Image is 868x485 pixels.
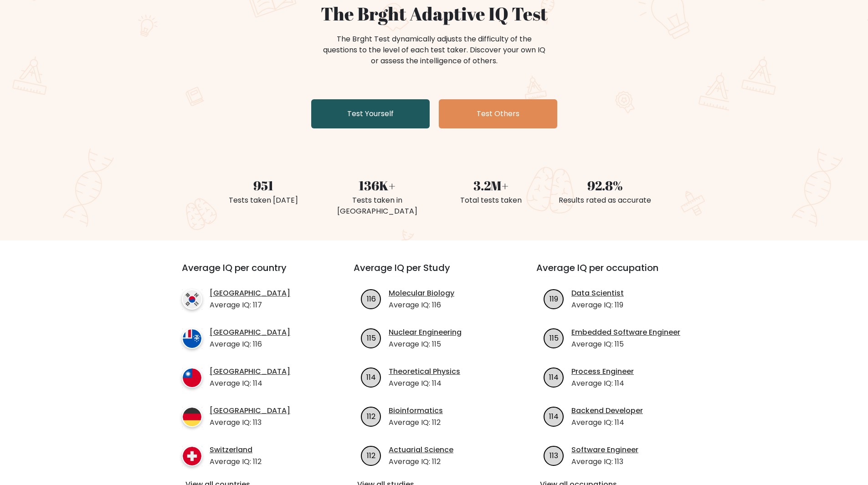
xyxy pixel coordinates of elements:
[212,176,315,195] div: 951
[182,289,202,310] img: country
[182,262,321,284] h3: Average IQ per country
[389,417,443,428] p: Average IQ: 112
[210,456,262,467] p: Average IQ: 112
[571,444,638,455] a: Software Engineer
[367,293,376,304] text: 116
[210,339,290,350] p: Average IQ: 116
[354,262,514,284] h3: Average IQ per Study
[210,288,290,299] a: [GEOGRAPHIC_DATA]
[326,176,429,195] div: 136K+
[571,327,680,338] a: Embedded Software Engineer
[182,446,202,466] img: country
[367,332,376,343] text: 115
[212,3,657,25] h1: The Brght Adaptive IQ Test
[182,407,202,427] img: country
[389,327,462,338] a: Nuclear Engineering
[550,450,558,460] text: 113
[389,366,460,377] a: Theoretical Physics
[571,339,680,350] p: Average IQ: 115
[389,288,454,299] a: Molecular Biology
[554,176,657,195] div: 92.8%
[311,99,430,128] a: Test Yourself
[212,195,315,206] div: Tests taken [DATE]
[210,300,290,311] p: Average IQ: 117
[440,176,543,195] div: 3.2M+
[550,293,558,304] text: 119
[210,378,290,389] p: Average IQ: 114
[320,34,548,66] div: The Brght Test dynamically adjusts the difficulty of the questions to the level of each test take...
[550,332,559,343] text: 115
[367,411,375,421] text: 112
[210,417,290,428] p: Average IQ: 113
[367,450,375,460] text: 112
[210,327,290,338] a: [GEOGRAPHIC_DATA]
[326,195,429,217] div: Tests taken in [GEOGRAPHIC_DATA]
[389,339,462,350] p: Average IQ: 115
[389,405,443,416] a: Bioinformatics
[439,99,557,128] a: Test Others
[571,417,643,428] p: Average IQ: 114
[571,300,624,311] p: Average IQ: 119
[571,456,638,467] p: Average IQ: 113
[389,300,454,311] p: Average IQ: 116
[389,456,453,467] p: Average IQ: 112
[571,378,634,389] p: Average IQ: 114
[182,328,202,349] img: country
[536,262,697,284] h3: Average IQ per occupation
[389,444,453,455] a: Actuarial Science
[571,366,634,377] a: Process Engineer
[210,444,262,455] a: Switzerland
[389,378,460,389] p: Average IQ: 114
[210,405,290,416] a: [GEOGRAPHIC_DATA]
[571,405,643,416] a: Backend Developer
[210,366,290,377] a: [GEOGRAPHIC_DATA]
[549,411,559,421] text: 114
[549,372,559,382] text: 114
[366,372,376,382] text: 114
[440,195,543,206] div: Total tests taken
[571,288,624,299] a: Data Scientist
[182,368,202,388] img: country
[554,195,657,206] div: Results rated as accurate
